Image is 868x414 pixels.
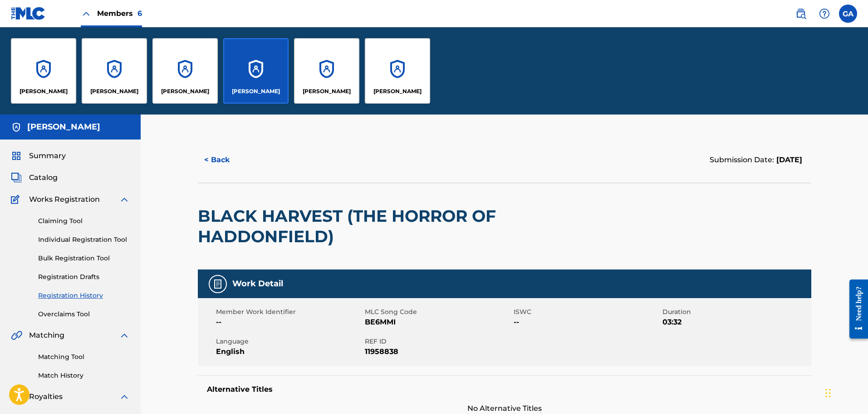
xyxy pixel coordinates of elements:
[823,370,868,414] iframe: Chat Widget
[198,149,252,171] button: < Back
[223,38,289,104] a: Accounts[PERSON_NAME]
[11,172,22,183] img: Catalog
[819,8,830,19] img: help
[792,5,810,23] a: Public Search
[29,391,63,402] span: Royalties
[662,317,809,328] span: 03:32
[198,403,811,414] span: No Alternative Titles
[29,172,58,183] span: Catalog
[11,38,76,104] a: Accounts[PERSON_NAME]
[216,317,363,328] span: --
[38,235,130,244] a: Individual Registration Tool
[216,337,363,346] span: Language
[29,330,64,341] span: Matching
[81,8,92,19] img: Close
[119,330,130,341] img: expand
[843,272,868,345] iframe: Resource Center
[795,8,806,19] img: search
[774,155,802,164] span: [DATE]
[232,87,280,95] p: Jason Vazquez
[11,330,22,341] img: Matching
[97,8,142,19] span: Members
[207,385,802,394] h5: Alternative Titles
[11,172,58,183] a: CatalogCatalog
[365,346,511,357] span: 11958838
[38,309,130,319] a: Overclaims Tool
[365,307,511,317] span: MLC Song Code
[216,346,363,357] span: English
[20,87,68,95] p: Fernando Sierra
[119,391,130,402] img: expand
[82,38,147,104] a: Accounts[PERSON_NAME]
[365,337,511,346] span: REF ID
[662,307,809,317] span: Duration
[514,317,660,328] span: --
[825,379,831,407] div: Drag
[38,291,130,300] a: Registration History
[38,272,130,282] a: Registration Drafts
[815,5,834,23] div: Help
[29,194,100,205] span: Works Registration
[11,150,66,161] a: SummarySummary
[161,87,209,95] p: Gary Muttley
[365,317,511,328] span: BE6MMI
[514,307,660,317] span: ISWC
[29,150,66,161] span: Summary
[303,87,351,95] p: Martin Gonzalez
[839,5,857,23] div: User Menu
[212,279,223,289] img: Work Detail
[198,206,566,247] h2: BLACK HARVEST (THE HORROR OF HADDONFIELD)
[11,150,22,161] img: Summary
[152,38,218,104] a: Accounts[PERSON_NAME]
[137,9,142,18] span: 6
[38,254,130,263] a: Bulk Registration Tool
[232,279,283,289] h5: Work Detail
[38,371,130,380] a: Match History
[27,122,100,132] h5: Jason Vazquez
[294,38,359,104] a: Accounts[PERSON_NAME]
[38,216,130,226] a: Claiming Tool
[90,87,138,95] p: Gary Agis
[11,122,22,133] img: Accounts
[216,307,363,317] span: Member Work Identifier
[11,7,46,20] img: MLC Logo
[710,155,802,165] div: Submission Date:
[38,352,130,362] a: Matching Tool
[373,87,422,95] p: Phil Vazquez
[119,194,130,205] img: expand
[11,194,23,205] img: Works Registration
[365,38,430,104] a: Accounts[PERSON_NAME]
